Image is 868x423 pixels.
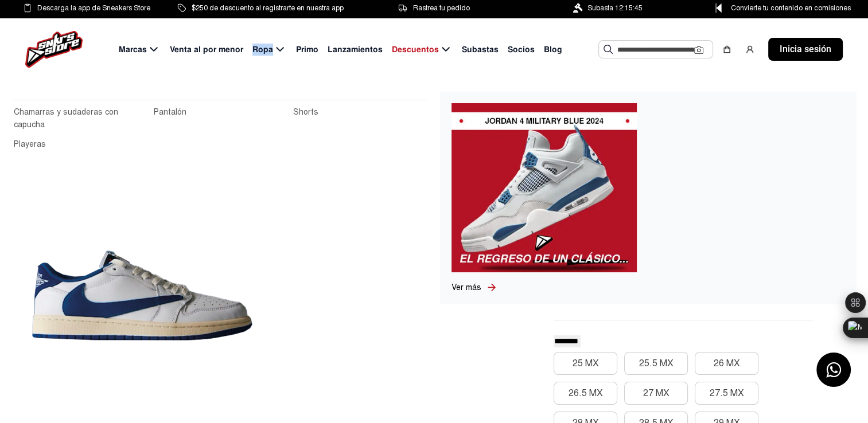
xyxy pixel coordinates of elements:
[694,45,703,54] img: Cámara
[569,386,603,400] font: 26.5 MX
[170,44,243,56] span: Venta al por menor
[37,2,150,14] span: Descarga la app de Sneakers Store
[508,44,535,56] span: Socios
[154,106,287,131] a: Pantalón
[462,44,499,56] span: Subastas
[714,357,740,370] font: 26 MX
[695,352,758,375] button: 26 MX
[624,352,688,375] button: 25.5 MX
[392,44,439,56] span: Descuentos
[745,45,754,54] img: usuario
[711,3,726,13] img: Icono de punto de control
[119,44,147,56] span: Marcas
[780,42,831,56] span: Inicia sesión
[252,44,273,56] span: Ropa
[710,386,744,400] font: 27.5 MX
[573,357,599,370] font: 25 MX
[604,45,613,54] img: Buscar
[624,382,688,405] button: 27 MX
[192,2,344,14] span: $250 de descuento al registrarte en nuestra app
[451,281,486,293] a: Ver más
[293,106,426,131] a: Shorts
[412,2,469,14] span: Rastrea tu pedido
[639,357,674,370] font: 25.5 MX
[731,2,851,14] span: Convierte tu contenido en comisiones
[296,44,318,56] span: Primo
[25,31,83,68] img: logotipo
[722,45,731,54] img: compras
[554,352,617,375] button: 25 MX
[14,106,147,131] a: Chamarras y sudaderas con capucha
[587,2,643,14] span: Subasta 12:15:45
[643,386,670,400] font: 27 MX
[451,283,481,292] span: Ver más
[695,382,758,405] button: 27.5 MX
[554,382,617,405] button: 26.5 MX
[328,44,383,56] span: Lanzamientos
[544,44,562,56] span: Blog
[14,138,147,151] a: Playeras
